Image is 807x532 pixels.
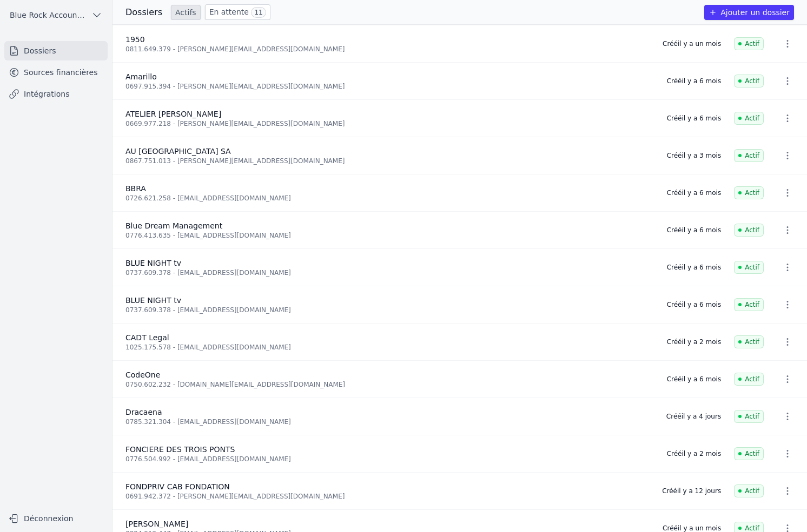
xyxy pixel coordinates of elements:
[667,300,721,309] div: Créé il y a 6 mois
[4,41,108,60] a: Dossiers
[205,4,270,20] a: En attente 11
[125,45,650,53] div: 0811.649.379 - [PERSON_NAME][EMAIL_ADDRESS][DOMAIN_NAME]
[125,147,231,156] span: AU [GEOGRAPHIC_DATA] SA
[4,510,108,527] button: Déconnexion
[125,371,160,379] span: CodeOne
[667,375,721,383] div: Créé il y a 6 mois
[734,186,764,199] span: Actif
[125,110,221,118] span: ATELIER [PERSON_NAME]
[10,10,87,21] span: Blue Rock Accounting
[125,259,181,267] span: BLUE NIGHT tv
[125,82,654,91] div: 0697.915.394 - [PERSON_NAME][EMAIL_ADDRESS][DOMAIN_NAME]
[667,338,721,346] div: Créé il y a 2 mois
[734,37,764,50] span: Actif
[125,380,654,389] div: 0750.602.232 - [DOMAIN_NAME][EMAIL_ADDRESS][DOMAIN_NAME]
[734,149,764,162] span: Actif
[734,298,764,311] span: Actif
[125,184,146,193] span: BBRA
[667,449,721,458] div: Créé il y a 2 mois
[125,492,649,501] div: 0691.942.372 - [PERSON_NAME][EMAIL_ADDRESS][DOMAIN_NAME]
[734,75,764,87] span: Actif
[125,194,654,203] div: 0726.621.258 - [EMAIL_ADDRESS][DOMAIN_NAME]
[125,306,654,314] div: 0737.609.378 - [EMAIL_ADDRESS][DOMAIN_NAME]
[734,261,764,274] span: Actif
[125,35,145,44] span: 1950
[125,231,654,240] div: 0776.413.635 - [EMAIL_ADDRESS][DOMAIN_NAME]
[667,226,721,234] div: Créé il y a 6 mois
[4,84,108,104] a: Intégrations
[125,119,654,128] div: 0669.977.218 - [PERSON_NAME][EMAIL_ADDRESS][DOMAIN_NAME]
[734,373,764,386] span: Actif
[125,72,157,81] span: Amarillo
[125,520,188,528] span: [PERSON_NAME]
[4,63,108,82] a: Sources financières
[125,445,235,454] span: FONCIERE DES TROIS PONTS
[4,6,108,24] button: Blue Rock Accounting
[125,6,162,19] h3: Dossiers
[251,7,266,18] span: 11
[125,417,653,426] div: 0785.321.304 - [EMAIL_ADDRESS][DOMAIN_NAME]
[667,188,721,197] div: Créé il y a 6 mois
[734,335,764,348] span: Actif
[667,114,721,123] div: Créé il y a 6 mois
[125,296,181,305] span: BLUE NIGHT tv
[125,408,162,416] span: Dracaena
[663,39,721,48] div: Créé il y a un mois
[667,77,721,85] div: Créé il y a 6 mois
[704,5,794,20] button: Ajouter un dossier
[125,482,230,491] span: FONDPRIV CAB FONDATION
[734,484,764,497] span: Actif
[734,224,764,237] span: Actif
[171,5,201,20] a: Actifs
[667,263,721,272] div: Créé il y a 6 mois
[125,221,222,230] span: Blue Dream Management
[125,333,169,342] span: CADT Legal
[662,487,721,495] div: Créé il y a 12 jours
[125,343,654,352] div: 1025.175.578 - [EMAIL_ADDRESS][DOMAIN_NAME]
[734,447,764,460] span: Actif
[734,410,764,423] span: Actif
[666,412,721,421] div: Créé il y a 4 jours
[125,157,654,165] div: 0867.751.013 - [PERSON_NAME][EMAIL_ADDRESS][DOMAIN_NAME]
[125,455,654,463] div: 0776.504.992 - [EMAIL_ADDRESS][DOMAIN_NAME]
[667,151,721,160] div: Créé il y a 3 mois
[125,268,654,277] div: 0737.609.378 - [EMAIL_ADDRESS][DOMAIN_NAME]
[734,112,764,125] span: Actif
